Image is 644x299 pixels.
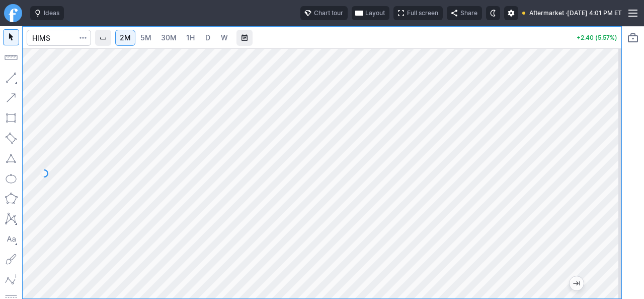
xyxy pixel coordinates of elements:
[3,49,19,66] button: Measure
[236,30,253,46] button: Range
[300,6,348,20] button: Chart tour
[76,30,90,46] button: Search
[27,30,91,46] input: Search
[3,130,19,146] button: Rotated rectangle
[200,30,216,46] a: D
[3,170,19,187] button: Ellipse
[156,30,181,46] a: 30M
[140,33,151,42] span: 5M
[3,90,19,106] button: Arrow
[216,30,232,46] a: W
[504,6,518,20] button: Settings
[352,6,389,20] button: Layout
[393,6,443,20] button: Full screen
[205,33,210,42] span: D
[460,8,477,18] span: Share
[30,6,64,20] button: Ideas
[161,33,177,42] span: 30M
[3,251,19,267] button: Brush
[570,276,584,290] button: Jump to the most recent bar
[3,110,19,126] button: Rectangle
[447,6,482,20] button: Share
[365,8,385,18] span: Layout
[314,8,343,18] span: Chart tour
[625,30,641,46] button: Portfolio watchlist
[529,8,567,18] span: Aftermarket ·
[3,150,19,166] button: Triangle
[3,231,19,247] button: Text
[186,33,195,42] span: 1H
[3,29,19,45] button: Mouse
[44,8,59,18] span: Ideas
[120,33,131,42] span: 2M
[136,30,156,46] a: 5M
[567,8,622,18] span: [DATE] 4:01 PM ET
[4,4,22,22] a: Finviz.com
[3,211,19,227] button: XABCD
[182,30,199,46] a: 1H
[115,30,135,46] a: 2M
[486,6,500,20] button: Toggle dark mode
[407,8,438,18] span: Full screen
[3,191,19,207] button: Polygon
[3,271,19,287] button: Elliott waves
[3,70,19,86] button: Line
[95,30,111,46] button: Interval
[221,33,228,42] span: W
[577,35,617,41] p: +2.40 (5.57%)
